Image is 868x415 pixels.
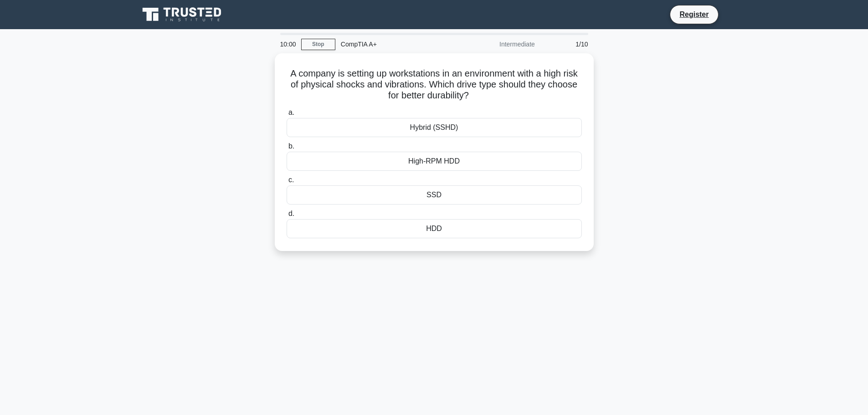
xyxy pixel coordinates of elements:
[288,176,294,184] span: c.
[335,35,461,53] div: CompTIA A+
[674,9,714,20] a: Register
[287,118,582,137] div: Hybrid (SSHD)
[301,39,335,50] a: Stop
[287,185,582,205] div: SSD
[288,210,294,217] span: d.
[275,35,301,53] div: 10:00
[540,35,594,53] div: 1/10
[461,35,540,53] div: Intermediate
[288,108,294,116] span: a.
[288,142,294,150] span: b.
[287,219,582,238] div: HDD
[287,152,582,171] div: High-RPM HDD
[286,68,583,102] h5: A company is setting up workstations in an environment with a high risk of physical shocks and vi...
